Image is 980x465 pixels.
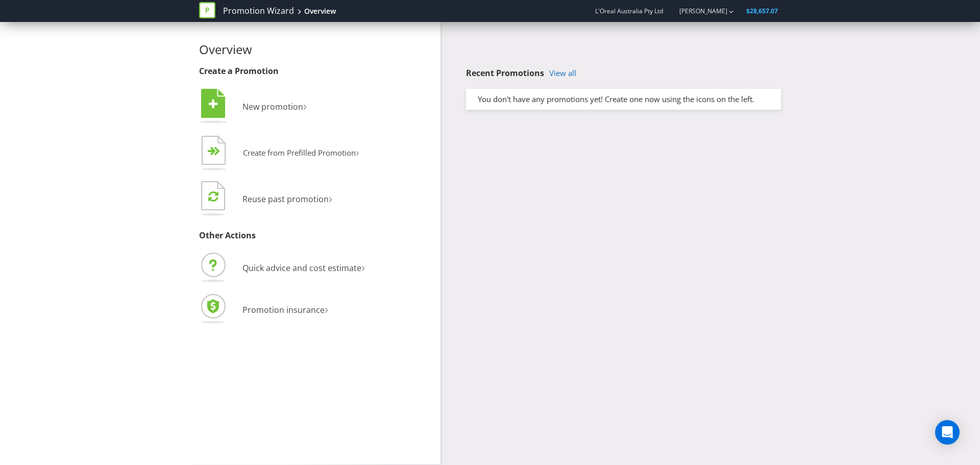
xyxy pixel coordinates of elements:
[243,148,356,158] span: Create from Prefilled Promotion
[209,99,218,110] tspan: 
[199,133,360,174] button: Create from Prefilled Promotion›
[199,43,433,56] h2: Overview
[242,262,361,274] span: Quick advice and cost estimate
[208,190,218,202] tspan: 
[199,304,328,315] a: Promotion insurance›
[466,67,544,79] span: Recent Promotions
[746,7,778,15] span: $28,657.07
[214,146,220,156] tspan: 
[361,258,365,275] span: ›
[935,420,960,445] div: Open Intercom Messenger
[470,94,777,105] div: You don't have any promotions yet! Create one now using the icons on the left.
[242,101,303,112] span: New promotion
[199,231,433,240] h3: Other Actions
[669,7,727,15] a: [PERSON_NAME]
[595,7,663,15] span: L'Oreal Australia Pty Ltd
[356,144,359,160] span: ›
[329,189,332,206] span: ›
[242,304,325,315] span: Promotion insurance
[303,97,307,114] span: ›
[549,69,576,78] a: View all
[223,5,294,17] a: Promotion Wizard
[199,67,433,76] h3: Create a Promotion
[242,193,329,205] span: Reuse past promotion
[199,262,365,274] a: Quick advice and cost estimate›
[304,6,336,16] div: Overview
[325,300,328,317] span: ›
